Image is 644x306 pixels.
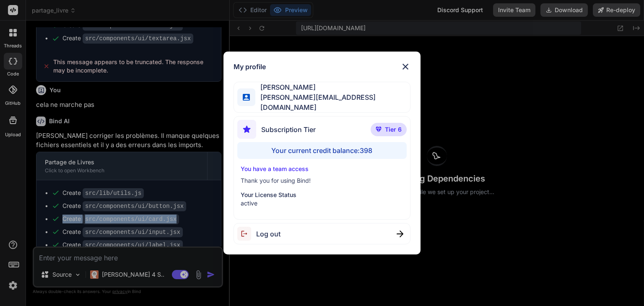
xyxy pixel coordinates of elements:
[237,227,256,241] img: logout
[241,191,403,199] p: Your License Status
[243,94,249,101] img: profile
[397,231,403,237] img: close
[241,199,403,207] p: active
[255,92,410,112] span: [PERSON_NAME][EMAIL_ADDRESS][DOMAIN_NAME]
[234,62,266,72] h1: My profile
[400,62,410,72] img: close
[261,124,316,135] span: Subscription Tier
[255,82,410,92] span: [PERSON_NAME]
[237,120,256,139] img: subscription
[241,176,403,185] p: Thank you for using Bind!
[256,229,280,239] span: Log out
[241,165,403,173] p: You have a team access
[376,127,382,132] img: premium
[385,125,402,134] span: Tier 6
[237,142,406,159] div: Your current credit balance: 398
